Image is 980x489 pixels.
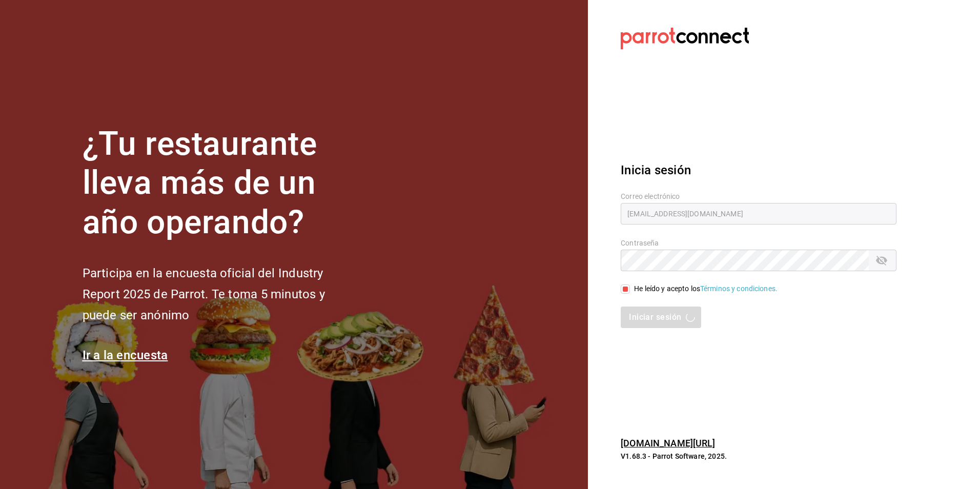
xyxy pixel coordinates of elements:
[83,348,168,362] a: Ir a la encuesta
[621,239,896,246] label: Contraseña
[83,125,359,242] h1: ¿Tu restaurante lleva más de un año operando?
[621,451,896,461] p: V1.68.3 - Parrot Software, 2025.
[621,438,715,449] a: [DOMAIN_NAME][URL]
[621,192,896,199] label: Correo electrónico
[621,203,896,225] input: Ingresa tu correo electrónico
[700,284,778,293] a: Términos y condiciones.
[634,283,778,294] div: He leído y acepto los
[621,161,896,179] h3: Inicia sesión
[83,263,359,325] h2: Participa en la encuesta oficial del Industry Report 2025 de Parrot. Te toma 5 minutos y puede se...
